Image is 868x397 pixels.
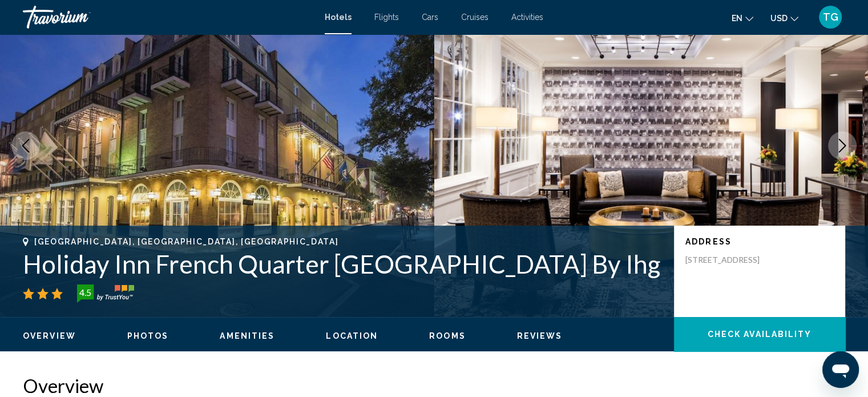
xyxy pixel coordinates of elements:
button: Photos [127,331,169,341]
a: Cruises [461,13,488,22]
span: Amenities [220,331,274,340]
p: Address [685,237,834,246]
span: USD [770,14,788,23]
span: Check Availability [708,330,812,339]
span: Rooms [429,331,466,340]
span: Location [326,331,378,340]
div: 4.5 [74,286,96,299]
span: Reviews [517,331,563,340]
span: [GEOGRAPHIC_DATA], [GEOGRAPHIC_DATA], [GEOGRAPHIC_DATA] [34,237,338,246]
button: Location [326,331,378,341]
a: Travorium [23,6,313,29]
button: User Menu [815,5,845,29]
p: [STREET_ADDRESS] [685,255,777,265]
h2: Overview [23,374,845,397]
span: TG [823,11,838,23]
a: Cars [422,13,438,22]
button: Check Availability [674,317,845,351]
button: Change currency [770,10,798,26]
button: Next image [828,131,857,160]
h1: Holiday Inn French Quarter [GEOGRAPHIC_DATA] By Ihg [23,249,663,279]
a: Flights [374,13,399,22]
button: Rooms [429,331,466,341]
button: Overview [23,331,76,341]
img: trustyou-badge-hor.svg [77,284,134,303]
span: en [732,14,742,23]
a: Hotels [325,13,352,22]
a: Activities [511,13,543,22]
button: Amenities [220,331,274,341]
button: Change language [732,10,753,26]
span: Overview [23,331,76,340]
button: Previous image [11,131,40,160]
iframe: Button to launch messaging window [822,351,859,388]
button: Reviews [517,331,563,341]
span: Photos [127,331,169,340]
